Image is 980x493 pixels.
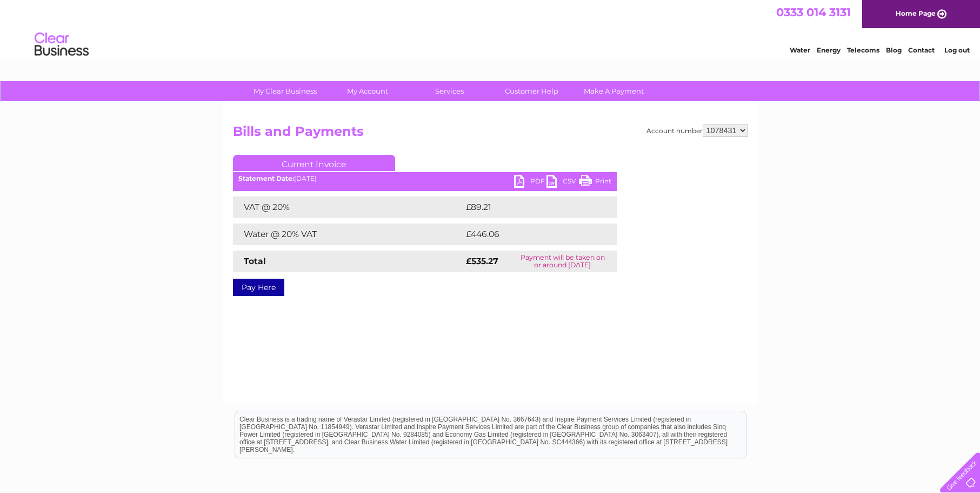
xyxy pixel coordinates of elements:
a: Customer Help [487,81,576,101]
td: VAT @ 20% [233,196,463,218]
a: Telecoms [847,46,879,54]
td: £89.21 [463,196,594,218]
a: PDF [514,175,546,190]
td: £446.06 [463,224,598,245]
a: Energy [817,46,841,54]
strong: £535.27 [466,256,498,266]
a: Print [579,175,611,190]
div: Account number [646,124,748,137]
a: Water [790,46,810,54]
b: Statement Date: [238,174,294,182]
a: Current Invoice [233,155,395,171]
a: Services [405,81,494,101]
a: Log out [944,46,970,54]
a: Blog [886,46,902,54]
td: Water @ 20% VAT [233,224,463,245]
strong: Total [244,256,266,266]
a: CSV [546,175,579,190]
a: Pay Here [233,279,284,296]
a: Make A Payment [569,81,658,101]
a: My Account [323,81,412,101]
a: Contact [908,46,935,54]
img: logo.png [34,28,89,61]
td: Payment will be taken on or around [DATE] [509,251,617,272]
a: My Clear Business [241,81,330,101]
div: Clear Business is a trading name of Verastar Limited (registered in [GEOGRAPHIC_DATA] No. 3667643... [235,6,746,52]
h2: Bills and Payments [233,124,748,144]
a: 0333 014 3131 [776,5,851,19]
div: [DATE] [233,175,617,182]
